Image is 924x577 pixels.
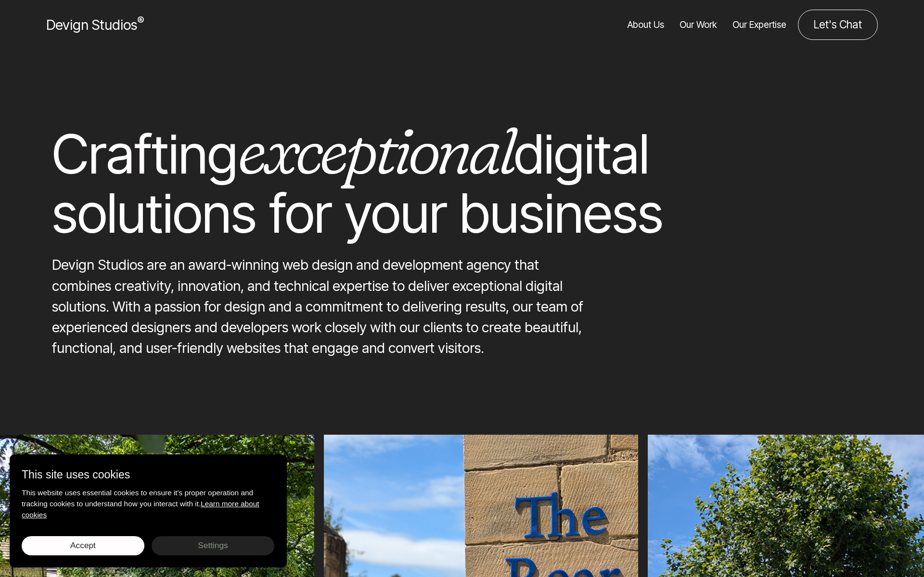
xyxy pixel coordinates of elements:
[137,14,144,27] sup: ®
[680,10,717,40] a: Our Work
[52,254,589,358] p: Devign Studios are an award-winning web design and development agency that combines creativity, i...
[22,466,275,483] p: This site uses cookies
[46,14,144,35] a: Devign Studios® Homepage
[628,10,664,40] a: About Us
[732,10,786,40] a: Our Expertise
[52,125,730,243] h1: Crafting digital solutions for your business
[22,487,275,520] p: This website uses essential cookies to ensure it's proper operation and tracking cookies to under...
[22,536,144,555] button: Accept
[70,540,96,550] span: Accept
[152,536,274,555] button: Settings
[46,16,144,33] span: Devign Studios
[798,10,878,40] a: Contact us about your project
[198,540,228,550] span: Settings
[238,111,514,190] em: exceptional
